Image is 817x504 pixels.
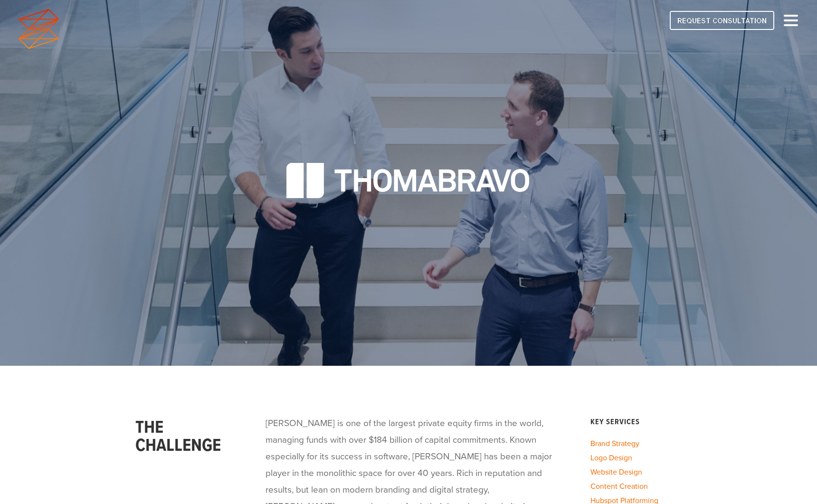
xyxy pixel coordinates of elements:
[590,437,695,451] a: Brand Strategy
[590,418,695,427] h3: KEY SERVICES
[590,451,695,465] a: Logo Design
[286,163,529,198] img: logo-thomabravo
[112,419,250,455] h1: The Challenge
[670,11,774,30] img: REQUEST CONSULTATION
[590,479,695,494] a: Content Creation
[590,465,695,479] a: Website Design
